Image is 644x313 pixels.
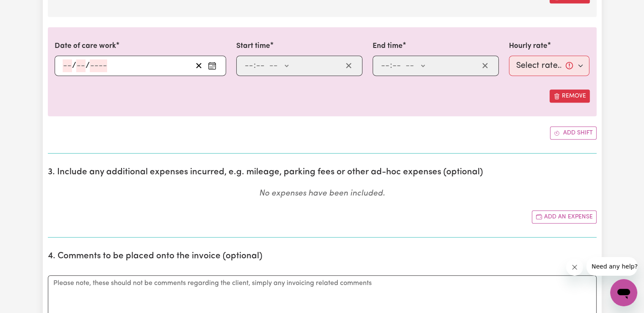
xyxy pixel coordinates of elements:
[256,59,265,72] input: --
[76,59,86,72] input: --
[236,41,270,52] label: Start time
[586,257,637,276] iframe: Message from company
[254,61,256,70] span: :
[390,61,392,70] span: :
[5,6,51,13] span: Need any help?
[63,59,72,72] input: --
[48,251,597,262] h2: 4. Comments to be placed onto the invoice (optional)
[392,59,401,72] input: --
[550,126,597,140] button: Add another shift
[566,259,583,276] iframe: Close message
[259,190,385,198] em: No expenses have been included.
[381,59,390,72] input: --
[48,167,597,178] h2: 3. Include any additional expenses incurred, e.g. mileage, parking fees or other ad-hoc expenses ...
[72,61,76,70] span: /
[509,41,547,52] label: Hourly rate
[90,59,107,72] input: ----
[205,59,219,72] button: Enter the date of care work
[192,59,205,72] button: Clear date
[550,89,590,103] button: Remove this shift
[55,41,116,52] label: Date of care work
[532,210,597,224] button: Add another expense
[373,41,403,52] label: End time
[244,59,254,72] input: --
[86,61,90,70] span: /
[610,279,637,306] iframe: Button to launch messaging window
